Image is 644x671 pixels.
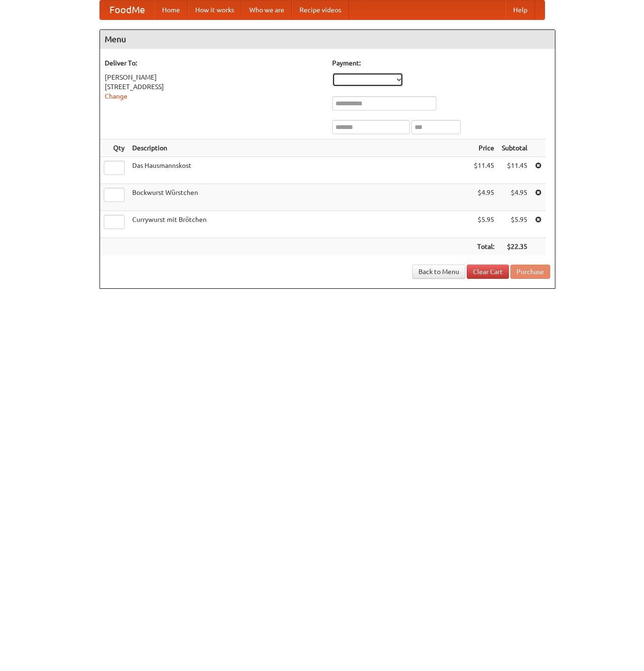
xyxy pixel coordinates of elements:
[470,238,498,256] th: Total:
[470,211,498,238] td: $5.95
[105,92,127,100] a: Change
[242,0,292,19] a: Who we are
[154,0,188,19] a: Home
[467,265,509,279] a: Clear Cart
[498,211,531,238] td: $5.95
[498,238,531,256] th: $22.35
[105,58,323,68] h5: Deliver To:
[128,157,470,184] td: Das Hausmannskost
[100,139,128,157] th: Qty
[470,184,498,211] td: $4.95
[498,139,531,157] th: Subtotal
[510,265,550,279] button: Purchase
[292,0,349,19] a: Recipe videos
[470,139,498,157] th: Price
[498,157,531,184] td: $11.45
[332,58,550,68] h5: Payment:
[506,0,535,19] a: Help
[188,0,242,19] a: How it works
[100,30,555,49] h4: Menu
[105,73,323,82] div: [PERSON_NAME]
[105,82,323,92] div: [STREET_ADDRESS]
[128,184,470,211] td: Bockwurst Würstchen
[470,157,498,184] td: $11.45
[412,265,465,279] a: Back to Menu
[128,211,470,238] td: Currywurst mit Brötchen
[128,139,470,157] th: Description
[498,184,531,211] td: $4.95
[100,0,154,19] a: FoodMe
